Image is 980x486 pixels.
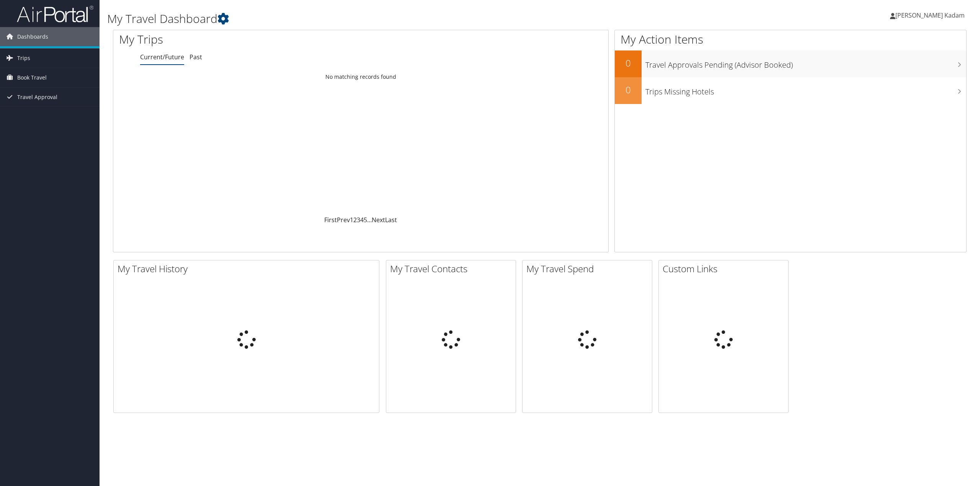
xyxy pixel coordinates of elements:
h2: My Travel Spend [526,262,652,275]
a: 4 [360,216,364,224]
a: Next [372,216,385,224]
a: 2 [353,216,357,224]
h2: My Travel Contacts [390,262,516,275]
a: 3 [357,216,360,224]
span: Dashboards [17,27,48,46]
h2: Custom Links [663,262,788,275]
a: 1 [350,216,353,224]
span: Travel Approval [17,88,57,107]
a: Prev [337,216,350,224]
a: 0Travel Approvals Pending (Advisor Booked) [615,50,966,77]
a: Current/Future [140,53,184,61]
h1: My Travel Dashboard [107,11,684,27]
a: First [324,216,337,224]
a: Last [385,216,397,224]
span: … [367,216,372,224]
h3: Trips Missing Hotels [645,83,966,97]
h1: My Action Items [615,31,966,47]
td: No matching records found [113,70,608,84]
h3: Travel Approvals Pending (Advisor Booked) [645,56,966,70]
h2: 0 [615,83,642,96]
a: Past [189,53,202,61]
span: [PERSON_NAME] Kadam [895,11,965,20]
span: Trips [17,49,30,68]
a: 5 [364,216,367,224]
a: [PERSON_NAME] Kadam [890,4,972,27]
h2: 0 [615,57,642,70]
a: 0Trips Missing Hotels [615,77,966,104]
h1: My Trips [119,31,396,47]
img: airportal-logo.png [17,5,93,23]
span: Book Travel [17,68,47,87]
h2: My Travel History [118,262,379,275]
